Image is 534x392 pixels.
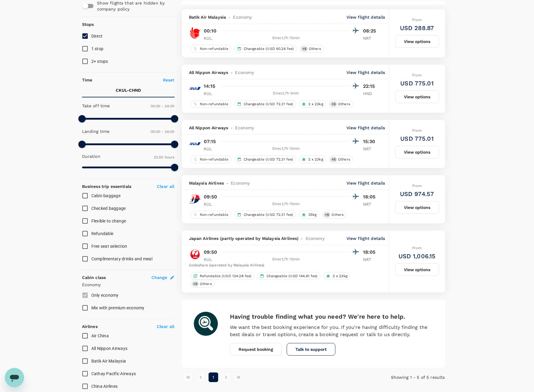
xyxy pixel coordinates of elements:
[241,157,296,162] span: Changeable (USD 72.31 fee)
[157,183,174,189] p: Clear all
[306,157,325,162] span: 2 x 23kg
[91,359,126,363] span: Batik Air Malaysia
[82,184,132,189] strong: Business trip essentials
[235,69,254,75] span: Economy
[191,45,231,53] div: Non-refundable
[91,293,119,298] span: Only economy
[398,251,436,261] h6: USD 1,006.15
[330,157,337,162] span: + 6
[400,23,434,33] h6: USD 288.87
[91,371,136,376] span: Cathay Pacific Airways
[82,153,100,159] p: Duration
[346,125,385,131] p: View flight details
[197,281,214,286] span: Others
[298,235,305,241] span: -
[91,305,145,310] span: Mix with premium-economy
[151,104,175,108] span: 00:00 - 24:00
[306,212,319,217] span: 35kg
[91,346,128,351] span: All Nippon Airways
[189,180,224,186] span: Malaysia Airlines
[191,211,231,219] div: Non-refundable
[363,138,378,145] p: 15:30
[191,100,231,108] div: Non-refundable
[204,201,219,207] p: KUL
[91,384,118,389] span: China Airlines
[189,262,378,268] div: Codeshare (operated by Malaysia Airlines)
[209,372,218,382] button: page 1
[363,83,378,90] p: 22:15
[400,134,434,143] h6: USD 775.01
[330,274,350,279] span: 2 x 23kg
[234,45,297,53] div: Changeable (USD 60.26 fee)
[82,128,110,134] p: Landing time
[233,14,252,20] span: Economy
[224,180,231,186] span: -
[363,249,378,256] p: 18:05
[82,22,94,27] strong: Stops
[189,193,201,205] img: MH
[204,249,217,256] p: 09:50
[228,125,235,131] span: -
[346,235,385,241] p: View flight details
[336,102,352,107] span: Others
[204,193,217,201] p: 09:50
[324,212,330,217] span: + 6
[163,77,175,83] p: Reset
[189,27,201,39] img: OD
[91,206,126,211] span: Checked baggage
[197,274,254,279] span: Refundable (USD 124.28 fee)
[91,46,104,51] span: 1 stop
[241,212,296,217] span: Changeable (USD 72.31 fee)
[82,324,98,329] strong: Airlines
[346,14,385,20] p: View flight details
[189,138,201,150] img: NH
[91,193,121,198] span: Cabin baggage
[197,212,231,217] span: Non-refundable
[189,69,228,75] span: All Nippon Airways
[91,59,108,64] span: 2+ stops
[300,45,324,53] div: +6Others
[228,69,235,75] span: -
[412,246,422,250] span: From
[400,189,434,199] h6: USD 974.57
[189,82,201,94] img: NH
[363,90,378,96] p: HND
[82,103,110,109] p: Take off time
[395,263,439,276] button: View options
[395,90,439,103] button: View options
[257,272,320,280] div: Changeable (USD 144.61 fee)
[241,102,296,107] span: Changeable (USD 72.31 fee)
[154,155,175,159] span: 22.50 hours
[322,211,346,219] div: +6Others
[299,211,319,219] div: 35kg
[222,90,350,96] div: Direct , 7h 0min
[157,323,174,329] p: Clear all
[226,14,233,20] span: -
[363,201,378,207] p: NRT
[82,282,175,288] p: Economy
[357,374,445,380] p: Showing 1 - 5 of 5 results
[230,343,282,356] button: Request booking
[329,212,346,217] span: Others
[234,155,296,163] div: Changeable (USD 72.31 fee)
[363,146,378,152] p: NRT
[336,157,352,162] span: Others
[306,102,325,107] span: 2 x 23kg
[235,125,254,131] span: Economy
[197,102,231,107] span: Non-refundable
[307,46,323,51] span: Others
[222,35,350,41] div: Direct , 7h 15min
[412,73,422,77] span: From
[363,35,378,41] p: NRT
[204,35,219,41] p: KUL
[264,274,320,279] span: Changeable (USD 144.61 fee)
[363,27,378,35] p: 08:25
[91,231,114,236] span: Refundable
[222,146,350,152] div: Direct , 7h 15min
[91,333,109,338] span: Air China
[306,235,325,241] span: Economy
[82,77,93,83] p: Time
[189,125,228,131] span: All Nippon Airways
[230,324,433,338] p: We want the best booking experience for you. If you're having difficulty finding the best deals o...
[91,244,127,249] span: Free seat selection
